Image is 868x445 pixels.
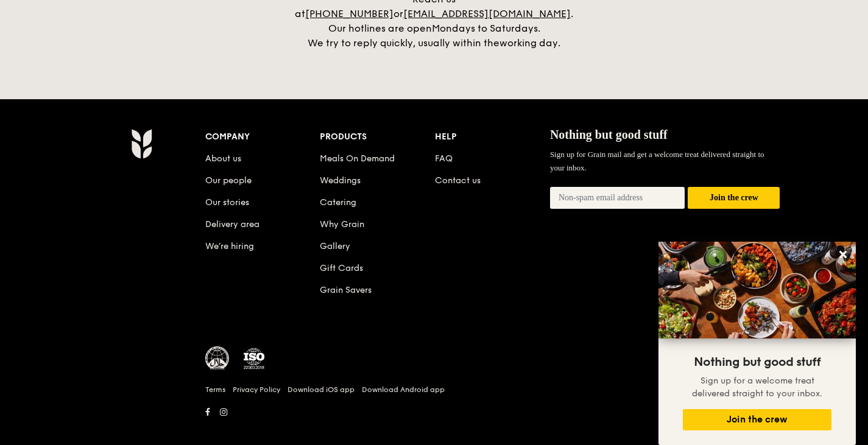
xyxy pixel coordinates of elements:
input: Non-spam email address [550,187,685,209]
a: Catering [320,197,356,208]
img: ISO Certified [242,346,266,371]
a: Meals On Demand [320,153,395,164]
a: Privacy Policy [233,385,280,394]
img: MUIS Halal Certified [205,346,230,371]
img: AYc88T3wAAAABJRU5ErkJggg== [131,128,152,159]
span: Sign up for Grain mail and get a welcome treat delivered straight to your inbox. [550,150,764,172]
span: Nothing but good stuff [694,355,820,370]
button: Close [833,245,853,264]
a: Download Android app [362,385,445,394]
a: About us [205,153,241,164]
img: DSC07876-Edit02-Large.jpeg [658,242,856,338]
a: Delivery area [205,219,259,230]
a: [PHONE_NUMBER] [305,8,393,19]
a: [EMAIL_ADDRESS][DOMAIN_NAME] [403,8,571,19]
a: Contact us [435,175,481,186]
div: Help [435,128,550,145]
a: Download iOS app [288,385,355,394]
a: Why Grain [320,219,364,230]
div: Company [205,128,320,145]
a: FAQ [435,153,453,164]
a: Terms [205,385,225,394]
span: Nothing but good stuff [550,128,668,141]
span: Mondays to Saturdays. [432,23,540,34]
a: Gift Cards [320,263,363,273]
a: We’re hiring [205,241,254,251]
a: Weddings [320,175,361,186]
a: Gallery [320,241,350,251]
button: Join the crew [688,187,780,209]
div: Products [320,128,435,145]
a: Our stories [205,197,249,208]
a: Our people [205,175,252,186]
span: working day. [499,37,560,49]
a: Grain Savers [320,285,372,295]
h6: Revision [83,421,785,430]
button: Join the crew [683,409,831,430]
span: Sign up for a welcome treat delivered straight to your inbox. [692,376,822,399]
